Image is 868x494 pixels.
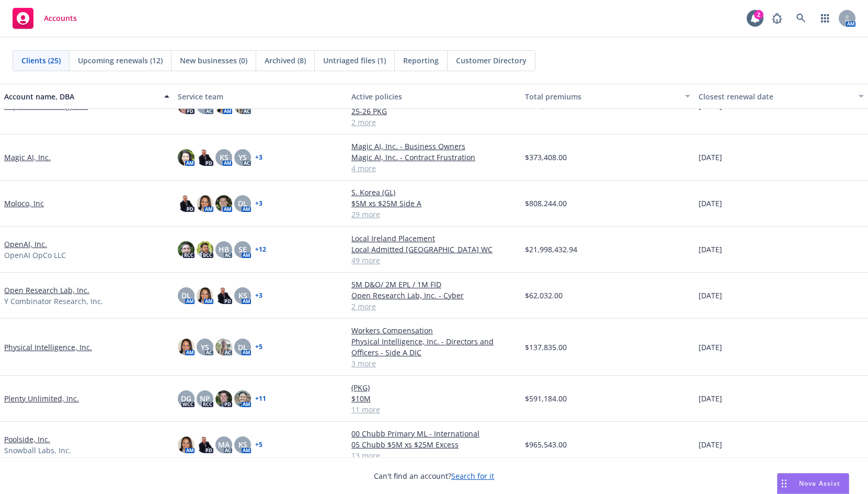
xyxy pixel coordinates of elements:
a: Magic AI, Inc. - Contract Frustration [351,152,517,163]
span: KS [238,290,247,301]
span: $591,184.00 [525,393,567,404]
span: YS [238,152,247,163]
a: (PKG) [351,382,517,393]
a: Open Research Lab, Inc. - Cyber [351,290,517,301]
span: Untriaged files (1) [323,55,386,66]
span: Reporting [403,55,439,66]
img: photo [215,339,232,355]
div: Closest renewal date [699,91,852,102]
img: photo [215,390,232,407]
span: Accounts [44,14,77,23]
span: DL [181,290,191,301]
a: Physical Intelligence, Inc. [4,342,92,353]
span: [DATE] [699,439,722,450]
span: $808,244.00 [525,198,567,209]
a: + 11 [255,396,266,402]
button: Service team [174,84,347,109]
span: Nova Assist [799,479,840,488]
a: + 5 [255,344,262,350]
img: photo [197,287,213,304]
img: photo [215,195,232,212]
img: photo [178,436,195,453]
a: + 3 [255,154,262,161]
a: + 12 [255,246,266,253]
span: [DATE] [699,152,722,163]
a: 11 more [351,404,517,415]
a: S. Korea (GL) [351,187,517,198]
span: Y Combinator Research, Inc. [4,296,103,307]
div: Total premiums [525,91,679,102]
a: $10M [351,393,517,404]
span: New businesses (0) [180,55,247,66]
span: $21,998,432.94 [525,244,577,255]
img: photo [178,195,195,212]
a: 2 more [351,117,517,128]
span: Upcoming renewals (12) [78,55,163,66]
a: OpenAI, Inc. [4,239,47,250]
span: Archived (8) [265,55,306,66]
a: 29 more [351,209,517,220]
div: Active policies [351,91,517,102]
a: Workers Compensation [351,325,517,336]
a: Local Admitted [GEOGRAPHIC_DATA] WC [351,244,517,255]
span: DL [238,198,247,209]
a: Open Research Lab, Inc. [4,285,89,296]
a: Search for it [451,471,494,481]
span: DL [238,342,247,353]
img: photo [178,339,195,355]
img: photo [178,149,195,166]
img: photo [178,241,195,258]
a: 4 more [351,163,517,174]
a: + 5 [255,442,262,448]
span: [DATE] [699,342,722,353]
span: NP [200,393,210,404]
span: [DATE] [699,244,722,255]
a: + 1 [255,103,262,109]
a: 49 more [351,255,517,266]
div: Drag to move [778,474,791,493]
a: Report a Bug [767,8,787,29]
span: KS [238,439,247,450]
a: 05 Chubb $5M xs $25M Excess [351,439,517,450]
a: Physical Intelligence, Inc. - Directors and Officers - Side A DIC [351,336,517,358]
a: + 3 [255,200,262,207]
span: HB [219,244,229,255]
a: Accounts [8,4,81,33]
span: [DATE] [699,290,722,301]
div: Service team [178,91,343,102]
a: Local Ireland Placement [351,233,517,244]
span: $62,032.00 [525,290,563,301]
button: Active policies [347,84,521,109]
span: Clients (25) [21,55,61,66]
div: Account name, DBA [4,91,158,102]
span: DG [181,393,191,404]
a: Switch app [815,8,836,29]
span: Customer Directory [456,55,527,66]
img: photo [234,390,251,407]
img: photo [197,436,213,453]
button: Closest renewal date [694,84,868,109]
span: $137,835.00 [525,342,567,353]
span: [DATE] [699,393,722,404]
img: photo [197,241,213,258]
a: Magic AI, Inc. [4,152,51,163]
a: Search [791,8,812,29]
a: + 3 [255,293,262,299]
a: Poolside, Inc. [4,434,50,445]
img: photo [197,149,213,166]
a: Moloco, Inc [4,198,44,209]
span: YS [201,342,209,353]
a: 3 more [351,358,517,369]
a: $5M xs $25M Side A [351,198,517,209]
a: 25-26 PKG [351,106,517,117]
div: 2 [754,10,763,19]
button: Nova Assist [777,473,849,494]
img: photo [215,287,232,304]
span: OpenAI OpCo LLC [4,250,66,261]
span: $373,408.00 [525,152,567,163]
span: [DATE] [699,198,722,209]
img: photo [197,195,213,212]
